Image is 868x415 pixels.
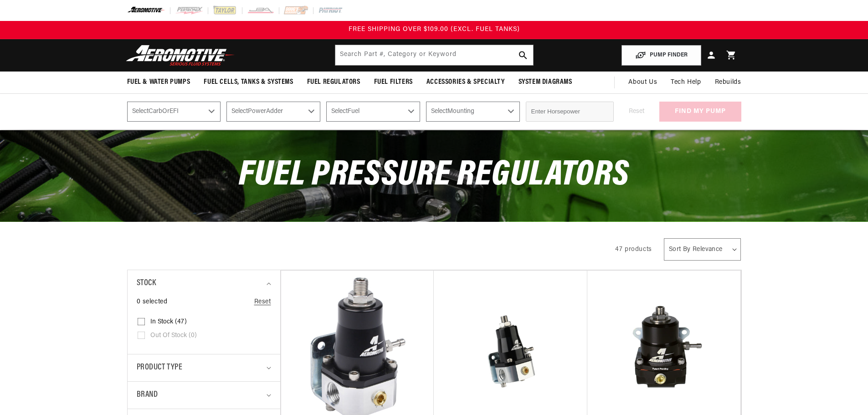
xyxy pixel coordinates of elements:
span: Brand [137,389,158,402]
summary: Fuel Regulators [300,72,367,93]
summary: Tech Help [664,72,708,93]
select: CarbOrEFI [127,102,221,122]
span: Fuel Regulators [307,77,360,87]
span: Tech Help [671,77,701,87]
summary: Rebuilds [708,72,748,93]
span: Product type [137,361,183,374]
span: Rebuilds [715,77,741,87]
summary: Product type (0 selected) [137,354,271,381]
a: About Us [621,72,664,93]
span: Out of stock (0) [150,332,197,340]
span: Stock [137,277,156,290]
span: Fuel Pressure Regulators [239,158,629,194]
button: PUMP FINDER [621,45,701,66]
summary: System Diagrams [512,72,579,93]
select: Fuel [326,102,420,122]
summary: Stock (0 selected) [137,270,271,297]
span: FREE SHIPPING OVER $109.00 (EXCL. FUEL TANKS) [349,26,520,33]
summary: Brand (0 selected) [137,382,271,409]
a: Reset [254,297,271,307]
span: Fuel Cells, Tanks & Systems [204,77,293,87]
select: Mounting [426,102,520,122]
input: Search by Part Number, Category or Keyword [335,45,533,65]
span: 0 selected [137,297,168,307]
span: Fuel & Water Pumps [127,77,190,87]
span: About Us [628,79,657,86]
select: PowerAdder [226,102,320,122]
input: Enter Horsepower [526,102,614,122]
span: System Diagrams [519,77,572,87]
summary: Accessories & Specialty [420,72,512,93]
button: search button [513,45,533,65]
span: Fuel Filters [374,77,413,87]
summary: Fuel Cells, Tanks & Systems [197,72,300,93]
span: In stock (47) [150,318,187,326]
img: Aeromotive [123,45,237,66]
summary: Fuel & Water Pumps [120,72,197,93]
span: 47 products [615,246,652,253]
summary: Fuel Filters [367,72,420,93]
span: Accessories & Specialty [426,77,505,87]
